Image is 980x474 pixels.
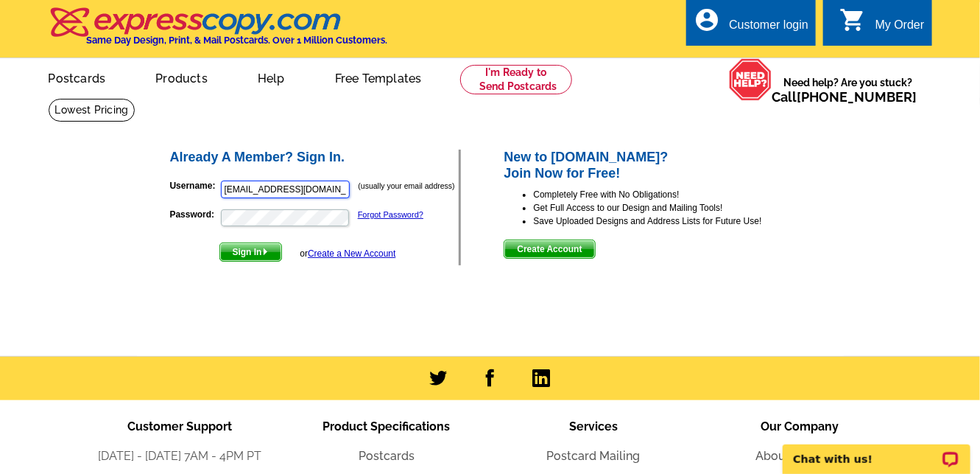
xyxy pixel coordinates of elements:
small: (usually your email address) [359,181,455,190]
i: account_circle [694,7,720,33]
button: Sign In [219,243,282,262]
a: shopping_cart My Order [840,16,925,35]
li: Get Full Access to our Design and Mailing Tools! [533,201,812,215]
a: Help [234,60,309,94]
h2: Already A Member? Sign In. [170,150,459,166]
div: Customer login [729,18,808,39]
label: Password: [170,208,219,221]
button: Create Account [504,240,595,259]
a: Products [132,60,231,94]
li: Save Uploaded Designs and Address Lists for Future Use! [533,215,812,228]
span: Sign In [220,243,281,261]
img: button-next-arrow-white.png [262,248,269,255]
label: Username: [170,179,219,192]
a: Create a New Account [308,248,395,259]
div: or [300,247,395,260]
a: Postcards [359,449,415,463]
span: Product Specifications [323,419,451,433]
iframe: LiveChat chat widget [773,428,980,474]
a: About the Team [756,449,845,463]
span: Need help? Are you stuck? [772,75,925,105]
span: Call [772,89,917,105]
a: Same Day Design, Print, & Mail Postcards. Over 1 Million Customers. [49,18,388,46]
li: [DATE] - [DATE] 7AM - 4PM PT [77,447,283,465]
img: help [729,58,772,101]
a: Postcard Mailing [546,449,640,463]
i: shopping_cart [840,7,867,33]
a: Free Templates [311,60,445,94]
span: Create Account [504,240,594,258]
span: Customer Support [127,419,232,433]
a: Postcards [25,60,130,94]
a: Forgot Password? [358,210,423,219]
div: My Order [875,18,925,39]
span: Our Company [761,419,839,433]
a: account_circle Customer login [694,16,808,35]
h4: Same Day Design, Print, & Mail Postcards. Over 1 Million Customers. [87,35,388,46]
h2: New to [DOMAIN_NAME]? Join Now for Free! [504,150,812,181]
span: Services [569,419,618,433]
li: Completely Free with No Obligations! [533,188,812,201]
a: [PHONE_NUMBER] [797,89,917,105]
